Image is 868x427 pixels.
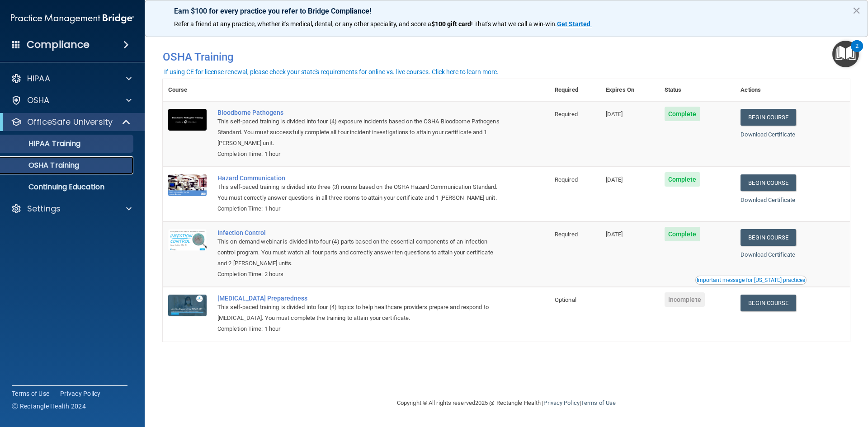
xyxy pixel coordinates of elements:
[557,20,592,28] a: Get Started
[471,20,557,28] span: ! That's what we call a win-win.
[217,182,504,203] div: This self-paced training is divided into three (3) rooms based on the OSHA Hazard Communication S...
[431,20,471,28] strong: $100 gift card
[174,7,839,15] p: Earn $100 for every practice you refer to Bridge Compliance!
[217,109,504,116] a: Bloodborne Pathogens
[581,399,616,406] a: Terms of Use
[27,95,50,106] p: OSHA
[735,79,850,101] th: Actions
[11,9,134,28] img: PMB logo
[659,79,736,101] th: Status
[741,174,796,191] a: Begin Course
[217,302,504,324] div: This self-paced training is divided into four (4) topics to help healthcare providers prepare and...
[163,51,850,63] h4: OSHA Training
[217,229,504,236] a: Infection Control
[163,79,212,101] th: Course
[832,41,859,67] button: Open Resource Center, 2 new notifications
[555,111,578,117] span: Required
[174,20,431,28] span: Refer a friend at any practice, whether it's medical, dental, or any other speciality, and score a
[217,174,504,182] a: Hazard Communication
[6,183,129,192] p: Continuing Education
[11,203,132,214] a: Settings
[27,38,90,51] h4: Compliance
[163,67,500,76] button: If using CE for license renewal, please check your state's requirements for online vs. live cours...
[741,109,796,126] a: Begin Course
[695,276,807,285] button: Read this if you are a dental practitioner in the state of CA
[217,324,504,334] div: Completion Time: 1 hour
[12,402,86,411] span: Ⓒ Rectangle Health 2024
[741,251,795,258] a: Download Certificate
[27,73,50,84] p: HIPAA
[697,277,805,283] div: Important message for [US_STATE] practices
[217,269,504,280] div: Completion Time: 2 hours
[6,161,79,170] p: OSHA Training
[217,203,504,214] div: Completion Time: 1 hour
[549,79,600,101] th: Required
[665,107,700,121] span: Complete
[741,197,795,203] a: Download Certificate
[60,389,101,398] a: Privacy Policy
[217,236,504,269] div: This on-demand webinar is divided into four (4) parts based on the essential components of an inf...
[741,295,796,311] a: Begin Course
[557,20,590,28] strong: Get Started
[27,203,61,214] p: Settings
[665,172,700,187] span: Complete
[12,389,49,398] a: Terms of Use
[11,117,131,127] a: OfficeSafe University
[11,73,132,84] a: HIPAA
[11,95,132,106] a: OSHA
[217,295,504,302] a: [MEDICAL_DATA] Preparedness
[543,399,579,406] a: Privacy Policy
[606,231,623,238] span: [DATE]
[606,111,623,117] span: [DATE]
[665,292,705,307] span: Incomplete
[555,176,578,183] span: Required
[741,229,796,246] a: Begin Course
[741,131,795,138] a: Download Certificate
[855,46,859,58] div: 2
[555,296,576,303] span: Optional
[6,139,80,148] p: HIPAA Training
[217,116,504,149] div: This self-paced training is divided into four (4) exposure incidents based on the OSHA Bloodborne...
[852,3,861,18] button: Close
[606,176,623,183] span: [DATE]
[341,389,671,418] div: Copyright © All rights reserved 2025 @ Rectangle Health | |
[27,117,113,127] p: OfficeSafe University
[164,69,499,75] div: If using CE for license renewal, please check your state's requirements for online vs. live cours...
[555,231,578,238] span: Required
[217,149,504,160] div: Completion Time: 1 hour
[600,79,659,101] th: Expires On
[665,227,700,241] span: Complete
